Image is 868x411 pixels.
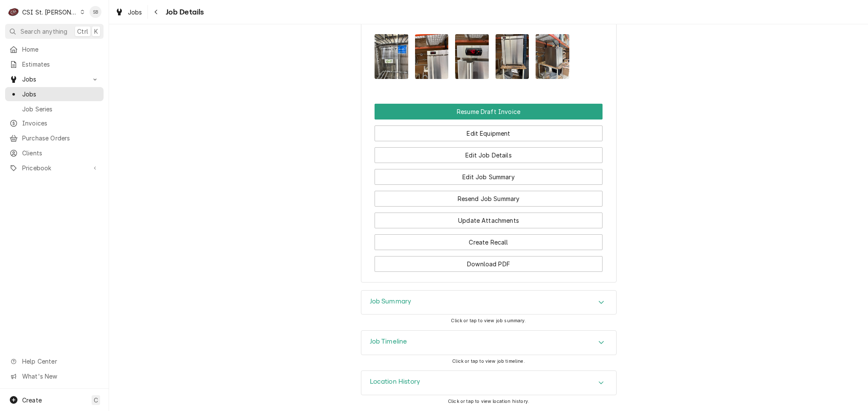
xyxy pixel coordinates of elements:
[415,34,449,79] img: 4AZ6mWMlRVqnecxPhKs6
[22,8,78,17] div: CSI St. [PERSON_NAME]
[5,102,104,116] a: Job Series
[361,290,617,315] div: Job Summary
[5,131,104,145] a: Purchase Orders
[375,104,603,120] div: Button Group Row
[375,213,603,228] button: Update Attachments
[361,291,616,315] div: Accordion Header
[22,60,99,69] span: Estimates
[375,125,603,141] button: Edit Equipment
[375,163,603,185] div: Button Group Row
[375,250,603,272] div: Button Group Row
[496,34,529,79] img: 8xwn7zSjKrOPjiKjH3Al
[8,6,20,18] div: CSI St. Louis's Avatar
[375,104,603,120] button: Resume Draft Invoice
[361,330,617,355] div: Job Timeline
[375,169,603,185] button: Edit Job Summary
[375,228,603,250] div: Button Group Row
[22,105,99,114] span: Job Series
[375,34,408,79] img: LyKpsnjDSmOlNDpXk4gK
[361,371,616,395] button: Accordion Details Expand Trigger
[375,234,603,250] button: Create Recall
[22,134,99,143] span: Purchase Orders
[5,72,104,86] a: Go to Jobs
[22,372,98,381] span: What's New
[375,207,603,228] div: Button Group Row
[94,27,98,36] span: K
[128,8,142,17] span: Jobs
[94,396,98,405] span: C
[361,371,616,395] div: Accordion Header
[375,185,603,207] div: Button Group Row
[89,6,101,18] div: SB
[375,104,603,272] div: Button Group
[375,120,603,141] div: Button Group Row
[150,5,163,19] button: Navigate back
[22,75,87,84] span: Jobs
[22,163,87,172] span: Pricebook
[361,291,616,315] button: Accordion Details Expand Trigger
[163,6,204,18] span: Job Details
[22,90,99,99] span: Jobs
[370,297,412,306] h3: Job Summary
[448,399,529,404] span: Click or tap to view location history.
[112,5,146,19] a: Jobs
[536,34,569,79] img: dYWKw1CaS81Syoh4Sqkw
[375,141,603,163] div: Button Group Row
[8,6,20,18] div: C
[5,87,104,101] a: Jobs
[455,34,489,79] img: r8P4lYRRTmqtsMzMt1Og
[22,396,42,404] span: Create
[361,331,616,355] button: Accordion Details Expand Trigger
[452,359,525,364] span: Click or tap to view job timeline.
[22,357,98,366] span: Help Center
[89,6,101,18] div: Shayla Bell's Avatar
[5,161,104,175] a: Go to Pricebook
[375,147,603,163] button: Edit Job Details
[375,191,603,207] button: Resend Job Summary
[5,354,104,368] a: Go to Help Center
[5,146,104,160] a: Clients
[5,57,104,71] a: Estimates
[451,318,526,324] span: Click or tap to view job summary.
[375,27,603,86] span: Attachments
[361,331,616,355] div: Accordion Header
[22,149,99,157] span: Clients
[370,378,421,386] h3: Location History
[370,338,407,346] h3: Job Timeline
[20,27,67,36] span: Search anything
[375,256,603,272] button: Download PDF
[5,42,104,56] a: Home
[375,19,603,86] div: Attachments
[77,27,88,36] span: Ctrl
[22,45,99,54] span: Home
[5,24,104,39] button: Search anythingCtrlK
[22,119,99,128] span: Invoices
[361,370,617,395] div: Location History
[5,116,104,130] a: Invoices
[5,369,104,383] a: Go to What's New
